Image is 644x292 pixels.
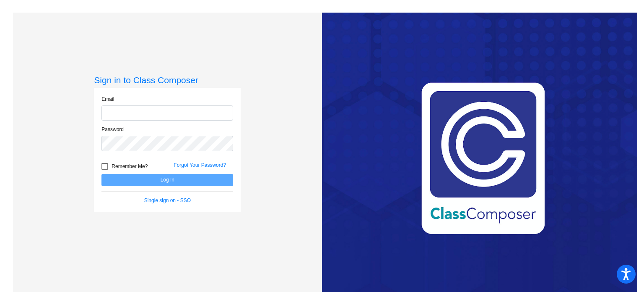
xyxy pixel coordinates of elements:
[94,75,241,85] h3: Sign in to Class Composer
[101,126,124,133] label: Password
[101,174,233,186] button: Log In
[174,162,226,168] a: Forgot Your Password?
[112,161,148,171] span: Remember Me?
[144,197,191,203] a: Single sign on - SSO
[101,95,114,103] label: Email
